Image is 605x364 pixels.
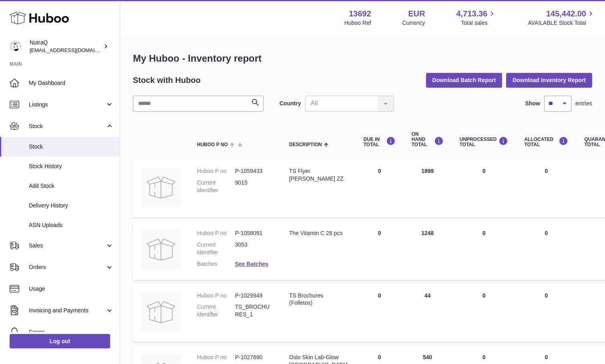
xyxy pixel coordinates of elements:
[10,334,110,348] a: Log out
[197,142,228,147] span: Huboo P no
[528,19,595,27] span: AVAILABLE Stock Total
[197,260,235,268] dt: Batches
[235,167,273,175] dd: P-1059433
[289,229,348,237] div: The Vitamin C 28 pcs
[235,292,273,300] dd: P-1029949
[452,221,517,280] td: 0
[460,137,509,147] div: UNPROCESSED Total
[29,143,114,151] span: Stock
[289,167,348,183] div: TS Flyer [PERSON_NAME] ZZ
[235,261,268,267] a: See Batches
[404,284,452,342] td: 44
[546,8,586,19] span: 145,442.00
[364,137,396,147] div: DUE IN TOTAL
[356,159,404,217] td: 0
[344,19,371,27] div: Huboo Ref
[29,123,105,130] span: Stock
[408,8,425,19] strong: EUR
[289,292,348,307] div: TS Brochures (Folletos)
[235,229,273,237] dd: P-1058091
[197,179,235,194] dt: Current identifier
[516,284,576,342] td: 0
[461,19,496,27] span: Total sales
[197,292,235,300] dt: Huboo P no
[516,159,576,217] td: 0
[29,328,114,336] span: Cases
[197,303,235,318] dt: Current identifier
[456,8,497,27] a: 4,713.36 Total sales
[349,8,371,19] strong: 13692
[289,142,322,147] span: Description
[10,40,22,52] img: log@nutraq.com
[29,202,114,209] span: Delivery History
[29,163,114,170] span: Stock History
[133,75,201,86] h2: Stock with Huboo
[356,284,404,342] td: 0
[235,354,273,361] dd: P-1027690
[404,159,452,217] td: 1899
[235,241,273,256] dd: 3053
[528,8,595,27] a: 145,442.00 AVAILABLE Stock Total
[356,221,404,280] td: 0
[235,179,273,194] dd: 9015
[30,47,118,53] span: [EMAIL_ADDRESS][DOMAIN_NAME]
[452,284,517,342] td: 0
[197,241,235,256] dt: Current identifier
[506,73,592,87] button: Download Inventory Report
[575,100,592,107] span: entries
[29,285,114,293] span: Usage
[516,221,576,280] td: 0
[456,8,488,19] span: 4,713.36
[29,263,105,271] span: Orders
[197,354,235,361] dt: Huboo P no
[141,229,181,269] img: product image
[29,221,114,229] span: ASN Uploads
[235,303,273,318] dd: TS_BROCHURES_1
[404,221,452,280] td: 1248
[197,167,235,175] dt: Huboo P no
[525,100,540,107] label: Show
[29,182,114,190] span: Add Stock
[524,137,568,147] div: ALLOCATED Total
[29,307,105,314] span: Invoicing and Payments
[402,19,425,27] div: Currency
[133,52,592,65] h1: My Huboo - Inventory report
[412,132,444,148] div: ON HAND Total
[141,292,181,332] img: product image
[29,79,114,87] span: My Dashboard
[197,229,235,237] dt: Huboo P no
[452,159,517,217] td: 0
[30,39,102,54] div: NutraQ
[29,242,105,249] span: Sales
[141,167,181,207] img: product image
[426,73,502,87] button: Download Batch Report
[29,101,105,109] span: Listings
[279,100,301,107] label: Country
